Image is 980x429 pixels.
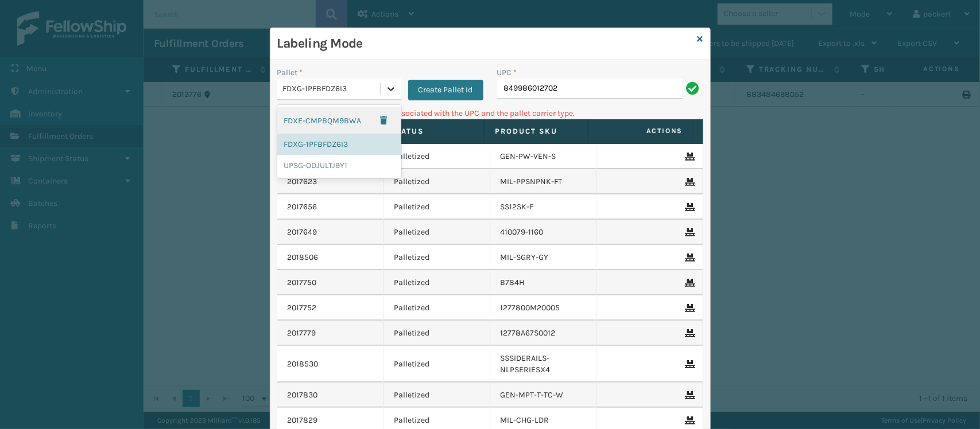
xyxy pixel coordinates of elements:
i: Remove From Pallet [685,304,692,312]
a: 2017649 [288,227,317,238]
td: 12778A67S0012 [490,321,597,346]
i: Remove From Pallet [685,416,692,424]
td: B784H [490,270,597,295]
a: 2017830 [288,389,318,401]
td: Palletized [384,270,490,295]
i: Remove From Pallet [685,329,692,337]
label: Pallet [277,67,303,79]
label: Status [392,126,474,136]
div: UPSG-ODJULTJ9Y1 [277,155,401,176]
td: SSSIDERAILS-NLPSERIESX4 [490,346,597,383]
td: Palletized [384,321,490,346]
td: Palletized [384,220,490,245]
td: MIL-SGRY-GY [490,245,597,270]
td: 1277800M20005 [490,295,597,321]
i: Remove From Pallet [685,391,692,399]
td: 410079-1160 [490,220,597,245]
div: FDXE-CMPBQM9BWA [277,107,401,134]
i: Remove From Pallet [685,253,692,262]
td: GEN-MPT-T-TC-W [490,383,597,408]
td: Palletized [384,194,490,220]
td: Palletized [384,383,490,408]
i: Remove From Pallet [685,279,692,287]
i: Remove From Pallet [685,178,692,186]
a: 2017779 [288,327,316,339]
label: Product SKU [495,126,578,136]
td: MIL-PPSNPNK-FT [490,169,597,194]
td: SS12SK-F [490,194,597,220]
td: Palletized [384,295,490,321]
h3: Labeling Mode [277,35,693,52]
td: Palletized [384,144,490,169]
label: UPC [497,67,517,79]
div: FDXG-1PFBFDZ6I3 [283,83,381,95]
a: 2018506 [288,252,319,263]
button: Create Pallet Id [408,80,483,100]
i: Remove From Pallet [685,153,692,161]
a: 2017656 [288,201,317,213]
td: GEN-PW-VEN-S [490,144,597,169]
a: 2018530 [288,358,319,370]
td: Palletized [384,245,490,270]
a: 2017829 [288,415,318,426]
p: Can't find any fulfillment orders associated with the UPC and the pallet carrier type. [277,107,703,119]
div: FDXG-1PFBFDZ6I3 [277,134,401,155]
a: 2017623 [288,176,317,188]
a: 2017750 [288,277,317,288]
i: Remove From Pallet [685,203,692,211]
td: Palletized [384,169,490,194]
i: Remove From Pallet [685,228,692,236]
i: Remove From Pallet [685,360,692,368]
a: 2017752 [288,302,317,314]
span: Actions [592,122,690,141]
td: Palletized [384,346,490,383]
